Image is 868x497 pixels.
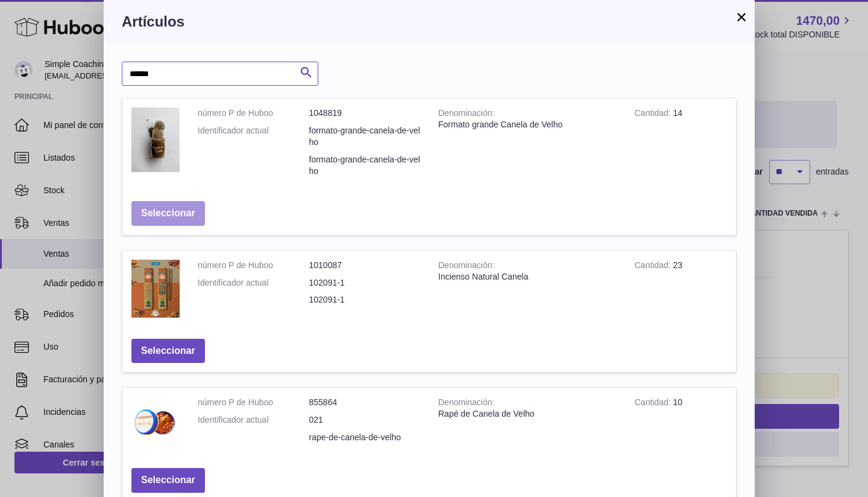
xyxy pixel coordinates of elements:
dd: 102091-1 [309,294,421,306]
dt: Identificador actual [198,414,309,426]
td: 23 [626,251,736,330]
dd: formato-grande-canela-de-velho [309,125,421,148]
dd: 021 [309,414,421,426]
div: Rapé de Canela de Velho [438,408,617,420]
button: × [734,10,749,24]
button: Seleccionar [131,468,205,493]
dt: número P de Huboo [198,397,309,408]
dd: 102091-1 [309,277,421,289]
strong: Cantidad [635,397,673,410]
dt: Identificador actual [198,125,309,148]
strong: Denominación [438,260,494,273]
div: Incienso Natural Canela [438,271,617,283]
dt: número P de Huboo [198,107,309,119]
dt: número P de Huboo [198,260,309,271]
strong: Denominación [438,397,494,410]
dd: 855864 [309,397,421,408]
button: Seleccionar [131,339,205,364]
strong: Cantidad [635,260,673,273]
dd: formato-grande-canela-de-velho [309,154,421,177]
td: 10 [626,388,736,459]
dd: rape-de-canela-de-velho [309,432,421,443]
button: Seleccionar [131,201,205,226]
div: Formato grande Canela de Velho [438,119,617,130]
img: Rapé de Canela de Velho [131,397,180,447]
dt: Identificador actual [198,277,309,289]
dd: 1010087 [309,260,421,271]
dd: 1048819 [309,107,421,119]
img: Incienso Natural Canela [131,260,180,318]
img: Formato grande Canela de Velho [131,107,180,172]
strong: Denominación [438,108,494,121]
td: 14 [626,98,736,191]
h3: Artículos [122,12,737,31]
strong: Cantidad [635,108,673,121]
